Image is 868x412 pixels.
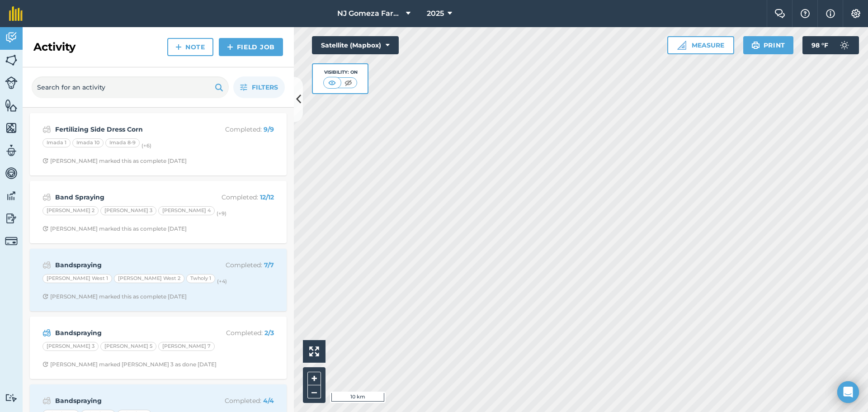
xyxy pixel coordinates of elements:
[35,186,281,238] a: Band SprayingCompleted: 12/12[PERSON_NAME] 2[PERSON_NAME] 3[PERSON_NAME] 4(+9)Clock with arrow po...
[42,124,51,135] img: svg+xml;base64,PD94bWwgdmVyc2lvbj0iMS4wIiBlbmNvZGluZz0idXRmLTgiPz4KPCEtLSBHZW5lcmF0b3I6IEFkb2JlIE...
[233,76,285,98] button: Filters
[667,36,734,54] button: Measure
[42,361,48,367] img: Clock with arrow pointing clockwise
[811,36,828,54] span: 98 ° F
[35,118,281,170] a: Fertilizing Side Dress CornCompleted: 9/9Imada 1Imada 10Imada 8-9(+6)Clock with arrow pointing cl...
[42,192,51,203] img: svg+xml;base64,PD94bWwgdmVyc2lvbj0iMS4wIiBlbmNvZGluZz0idXRmLTgiPz4KPCEtLSBHZW5lcmF0b3I6IEFkb2JlIE...
[260,193,274,201] strong: 12 / 12
[835,36,854,54] img: svg+xml;base64,PD94bWwgdmVyc2lvbj0iMS4wIiBlbmNvZGluZz0idXRmLTgiPz4KPCEtLSBHZW5lcmF0b3I6IEFkb2JlIE...
[800,9,811,18] img: A question mark icon
[175,42,182,52] img: svg+xml;base64,PHN2ZyB4bWxucz0iaHR0cDovL3d3dy53My5vcmcvMjAwMC9zdmciIHdpZHRoPSIxNCIgaGVpZ2h0PSIyNC...
[5,31,18,44] img: svg+xml;base64,PD94bWwgdmVyc2lvbj0iMS4wIiBlbmNvZGluZz0idXRmLTgiPz4KPCEtLSBHZW5lcmF0b3I6IEFkb2JlIE...
[5,212,18,225] img: svg+xml;base64,PD94bWwgdmVyc2lvbj0iMS4wIiBlbmNvZGluZz0idXRmLTgiPz4KPCEtLSBHZW5lcmF0b3I6IEFkb2JlIE...
[55,260,198,270] strong: Bandspraying
[215,82,223,93] img: svg+xml;base64,PHN2ZyB4bWxucz0iaHR0cDovL3d3dy53My5vcmcvMjAwMC9zdmciIHdpZHRoPSIxOSIgaGVpZ2h0PSIyNC...
[202,328,274,338] p: Completed :
[9,6,23,21] img: fieldmargin Logo
[167,38,213,56] a: Note
[55,328,198,338] strong: Bandspraying
[158,206,215,215] div: [PERSON_NAME] 4
[326,78,338,87] img: svg+xml;base64,PHN2ZyB4bWxucz0iaHR0cDovL3d3dy53My5vcmcvMjAwMC9zdmciIHdpZHRoPSI1MCIgaGVpZ2h0PSI0MC...
[35,254,281,306] a: BandsprayingCompleted: 7/7[PERSON_NAME] West 1[PERSON_NAME] West 2Twholy 1(+4)Clock with arrow po...
[42,260,51,270] img: svg+xml;base64,PD94bWwgdmVyc2lvbj0iMS4wIiBlbmNvZGluZz0idXRmLTgiPz4KPCEtLSBHZW5lcmF0b3I6IEFkb2JlIE...
[751,40,760,51] img: svg+xml;base64,PHN2ZyB4bWxucz0iaHR0cDovL3d3dy53My5vcmcvMjAwMC9zdmciIHdpZHRoPSIxOSIgaGVpZ2h0PSIyNC...
[743,36,794,54] button: Print
[837,381,859,403] div: Open Intercom Messenger
[42,294,48,299] img: Clock with arrow pointing clockwise
[5,393,18,402] img: svg+xml;base64,PD94bWwgdmVyc2lvbj0iMS4wIiBlbmNvZGluZz0idXRmLTgiPz4KPCEtLSBHZW5lcmF0b3I6IEFkb2JlIE...
[55,192,198,202] strong: Band Spraying
[42,327,51,338] img: svg+xml;base64,PD94bWwgdmVyc2lvbj0iMS4wIiBlbmNvZGluZz0idXRmLTgiPz4KPCEtLSBHZW5lcmF0b3I6IEFkb2JlIE...
[55,396,198,406] strong: Bandspraying
[343,78,354,87] img: svg+xml;base64,PHN2ZyB4bWxucz0iaHR0cDovL3d3dy53My5vcmcvMjAwMC9zdmciIHdpZHRoPSI1MCIgaGVpZ2h0PSI0MC...
[217,210,226,217] small: (+ 9 )
[202,192,274,202] p: Completed :
[219,38,283,56] a: Field Job
[337,8,402,19] span: NJ Gomeza Farms
[850,9,861,18] img: A cog icon
[427,8,444,19] span: 2025
[307,385,321,398] button: –
[35,322,281,374] a: BandsprayingCompleted: 2/3[PERSON_NAME] 3[PERSON_NAME] 5[PERSON_NAME] 7Clock with arrow pointing ...
[105,138,140,147] div: Imada 8-9
[264,329,274,337] strong: 2 / 3
[114,274,184,283] div: [PERSON_NAME] West 2
[42,206,99,215] div: [PERSON_NAME] 2
[826,8,835,19] img: svg+xml;base64,PHN2ZyB4bWxucz0iaHR0cDovL3d3dy53My5vcmcvMjAwMC9zdmciIHdpZHRoPSIxNyIgaGVpZ2h0PSIxNy...
[55,124,198,134] strong: Fertilizing Side Dress Corn
[42,293,187,300] div: [PERSON_NAME] marked this as complete [DATE]
[100,342,156,351] div: [PERSON_NAME] 5
[5,144,18,157] img: svg+xml;base64,PD94bWwgdmVyc2lvbj0iMS4wIiBlbmNvZGluZz0idXRmLTgiPz4KPCEtLSBHZW5lcmF0b3I6IEFkb2JlIE...
[217,278,227,284] small: (+ 4 )
[802,36,859,54] button: 98 °F
[32,76,229,98] input: Search for an activity
[42,342,99,351] div: [PERSON_NAME] 3
[5,121,18,135] img: svg+xml;base64,PHN2ZyB4bWxucz0iaHR0cDovL3d3dy53My5vcmcvMjAwMC9zdmciIHdpZHRoPSI1NiIgaGVpZ2h0PSI2MC...
[5,189,18,203] img: svg+xml;base64,PD94bWwgdmVyc2lvbj0iMS4wIiBlbmNvZGluZz0idXRmLTgiPz4KPCEtLSBHZW5lcmF0b3I6IEFkb2JlIE...
[142,142,151,149] small: (+ 6 )
[264,261,274,269] strong: 7 / 7
[264,125,274,133] strong: 9 / 9
[677,41,686,50] img: Ruler icon
[158,342,215,351] div: [PERSON_NAME] 7
[42,225,187,232] div: [PERSON_NAME] marked this as complete [DATE]
[252,82,278,92] span: Filters
[42,157,187,165] div: [PERSON_NAME] marked this as complete [DATE]
[5,53,18,67] img: svg+xml;base64,PHN2ZyB4bWxucz0iaHR0cDovL3d3dy53My5vcmcvMjAwMC9zdmciIHdpZHRoPSI1NiIgaGVpZ2h0PSI2MC...
[42,274,112,283] div: [PERSON_NAME] West 1
[312,36,399,54] button: Satellite (Mapbox)
[100,206,156,215] div: [PERSON_NAME] 3
[42,395,51,406] img: svg+xml;base64,PD94bWwgdmVyc2lvbj0iMS4wIiBlbmNvZGluZz0idXRmLTgiPz4KPCEtLSBHZW5lcmF0b3I6IEFkb2JlIE...
[263,397,274,405] strong: 4 / 4
[202,260,274,270] p: Completed :
[72,138,104,147] div: Imada 10
[5,235,18,247] img: svg+xml;base64,PD94bWwgdmVyc2lvbj0iMS4wIiBlbmNvZGluZz0idXRmLTgiPz4KPCEtLSBHZW5lcmF0b3I6IEFkb2JlIE...
[5,166,18,180] img: svg+xml;base64,PD94bWwgdmVyc2lvbj0iMS4wIiBlbmNvZGluZz0idXRmLTgiPz4KPCEtLSBHZW5lcmF0b3I6IEFkb2JlIE...
[5,99,18,112] img: svg+xml;base64,PHN2ZyB4bWxucz0iaHR0cDovL3d3dy53My5vcmcvMjAwMC9zdmciIHdpZHRoPSI1NiIgaGVpZ2h0PSI2MC...
[202,124,274,134] p: Completed :
[5,76,18,89] img: svg+xml;base64,PD94bWwgdmVyc2lvbj0iMS4wIiBlbmNvZGluZz0idXRmLTgiPz4KPCEtLSBHZW5lcmF0b3I6IEFkb2JlIE...
[186,274,215,283] div: Twholy 1
[227,42,233,52] img: svg+xml;base64,PHN2ZyB4bWxucz0iaHR0cDovL3d3dy53My5vcmcvMjAwMC9zdmciIHdpZHRoPSIxNCIgaGVpZ2h0PSIyNC...
[42,226,48,232] img: Clock with arrow pointing clockwise
[202,396,274,406] p: Completed :
[33,40,75,54] h2: Activity
[42,138,71,147] div: Imada 1
[42,361,217,368] div: [PERSON_NAME] marked [PERSON_NAME] 3 as done [DATE]
[42,158,48,164] img: Clock with arrow pointing clockwise
[323,69,358,76] div: Visibility: On
[309,346,319,356] img: Four arrows, one pointing top left, one top right, one bottom right and the last bottom left
[307,372,321,385] button: +
[774,9,785,18] img: Two speech bubbles overlapping with the left bubble in the forefront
